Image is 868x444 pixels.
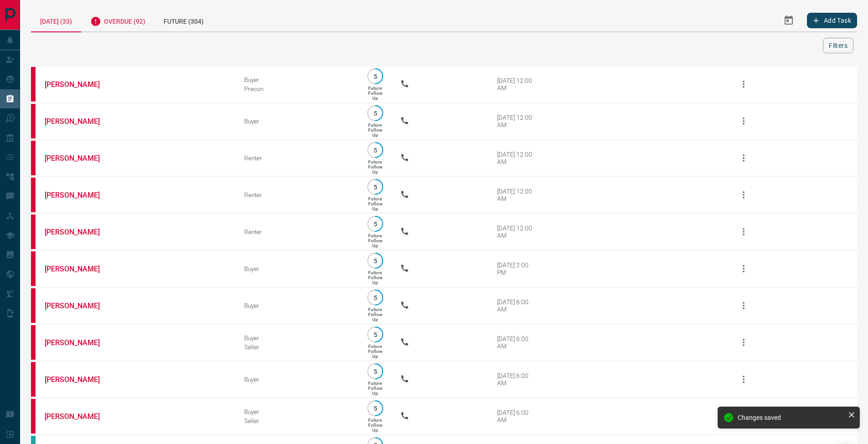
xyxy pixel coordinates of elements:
[45,375,113,384] a: [PERSON_NAME]
[244,154,350,162] div: Renter
[31,362,36,397] div: property.ca
[244,376,350,383] div: Buyer
[372,405,379,412] p: 5
[31,141,36,175] div: property.ca
[738,414,844,421] div: Changes saved
[45,265,113,273] a: [PERSON_NAME]
[244,334,350,342] div: Buyer
[372,184,379,190] p: 5
[368,307,382,322] p: Future Follow Up
[368,196,382,211] p: Future Follow Up
[244,417,350,424] div: Seller
[497,409,536,424] div: [DATE] 6:00 AM
[244,302,350,309] div: Buyer
[372,220,379,227] p: 5
[45,301,113,310] a: [PERSON_NAME]
[497,261,536,276] div: [DATE] 2:00 PM
[368,233,382,248] p: Future Follow Up
[31,178,36,212] div: property.ca
[497,114,536,128] div: [DATE] 12:00 AM
[244,191,350,199] div: Renter
[45,80,113,89] a: [PERSON_NAME]
[244,265,350,272] div: Buyer
[368,344,382,359] p: Future Follow Up
[244,408,350,415] div: Buyer
[31,67,36,102] div: property.ca
[45,117,113,126] a: [PERSON_NAME]
[372,257,379,264] p: 5
[154,9,213,31] div: Future (304)
[368,159,382,174] p: Future Follow Up
[45,228,113,236] a: [PERSON_NAME]
[244,76,350,83] div: Buyer
[45,191,113,199] a: [PERSON_NAME]
[244,228,350,235] div: Renter
[372,73,379,80] p: 5
[497,77,536,92] div: [DATE] 12:00 AM
[807,13,857,28] button: Add Task
[31,288,36,323] div: property.ca
[372,368,379,375] p: 5
[372,331,379,338] p: 5
[45,412,113,421] a: [PERSON_NAME]
[31,251,36,286] div: property.ca
[497,298,536,313] div: [DATE] 6:00 AM
[823,38,853,53] button: Filters
[497,188,536,202] div: [DATE] 12:00 AM
[368,270,382,285] p: Future Follow Up
[778,10,800,31] button: Select Date Range
[497,372,536,387] div: [DATE] 6:00 AM
[497,151,536,165] div: [DATE] 12:00 AM
[31,9,81,32] div: [DATE] (33)
[372,110,379,117] p: 5
[244,117,350,125] div: Buyer
[244,343,350,351] div: Seller
[368,122,382,138] p: Future Follow Up
[497,225,536,239] div: [DATE] 12:00 AM
[497,335,536,350] div: [DATE] 6:00 AM
[31,214,36,249] div: property.ca
[368,418,382,433] p: Future Follow Up
[372,147,379,153] p: 5
[31,325,36,360] div: property.ca
[45,154,113,163] a: [PERSON_NAME]
[31,399,36,434] div: property.ca
[244,85,350,92] div: Precon
[372,294,379,301] p: 5
[31,104,36,138] div: property.ca
[45,338,113,347] a: [PERSON_NAME]
[368,381,382,396] p: Future Follow Up
[368,86,382,101] p: Future Follow Up
[81,9,154,31] div: Overdue (92)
